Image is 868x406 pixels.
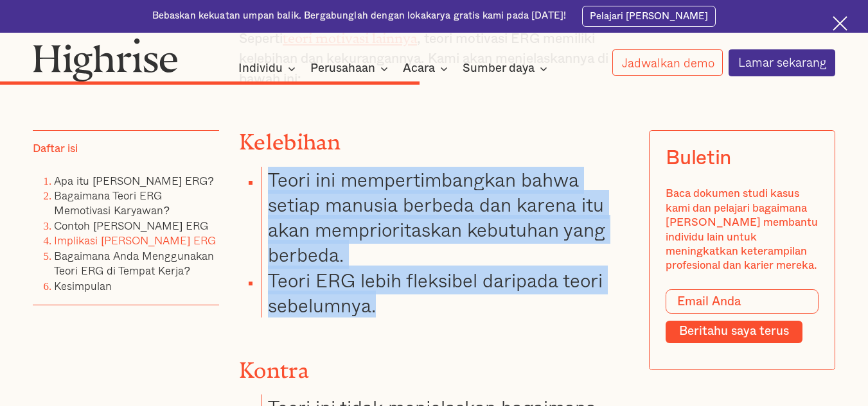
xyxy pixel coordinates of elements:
[54,187,169,219] a: Bagaimana Teori ERG Memotivasi Karyawan?
[54,247,214,279] a: Bagaimana Anda Menggunakan Teori ERG di Tempat Kerja?
[666,148,731,168] font: Buletin
[612,49,723,76] a: Jadwalkan demo
[238,62,283,74] font: Individu
[239,358,309,372] font: Kontra
[738,53,827,71] font: Lamar sekarang
[622,53,714,72] font: Jadwalkan demo
[590,12,708,21] font: Pelajari [PERSON_NAME]
[268,165,605,269] font: Teori ini mempertimbangkan bahwa setiap manusia berbeda dan karena itu akan memprioritaskan kebut...
[268,266,603,319] font: Teori ERG lebih fleksibel daripada teori sebelumnya.
[729,49,836,76] a: Lamar sekarang
[239,130,341,144] font: Kelebihan
[403,62,435,74] font: Acara
[666,321,802,343] input: Beritahu saya terus
[33,38,178,81] img: Logo gedung tinggi
[54,217,208,234] a: Contoh [PERSON_NAME] ERG
[403,61,452,76] div: Acara
[310,61,392,76] div: Perusahaan
[833,16,847,31] img: Ikon salib
[666,289,819,314] input: Email Anda
[54,232,216,249] a: Implikasi [PERSON_NAME] ERG
[310,62,375,74] font: Perusahaan
[33,143,78,154] font: Daftar isi
[666,289,819,343] form: Bentuk Modal
[54,171,213,189] a: Apa itu [PERSON_NAME] ERG?
[238,61,299,76] div: Individu
[582,6,716,27] a: Pelajari [PERSON_NAME]
[463,61,551,76] div: Sumber daya
[463,62,535,74] font: Sumber daya
[666,188,818,271] font: Baca dokumen studi kasus kami dan pelajari bagaimana [PERSON_NAME] membantu individu lain untuk m...
[54,277,112,294] a: Kesimpulan
[152,11,567,21] font: Bebaskan kekuatan umpan balik. Bergabunglah dengan lokakarya gratis kami pada [DATE]!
